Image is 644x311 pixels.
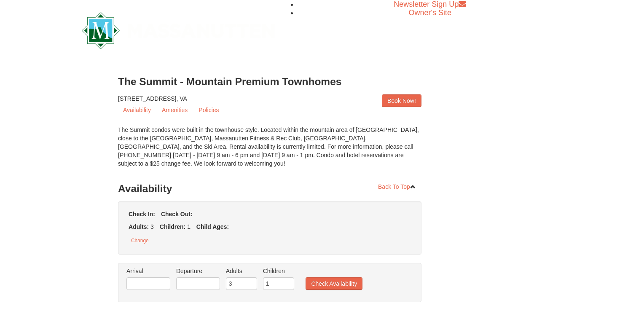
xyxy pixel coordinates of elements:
[118,73,526,90] h3: The Summit - Mountain Premium Townhomes
[157,104,193,116] a: Amenities
[193,104,224,116] a: Policies
[129,211,155,217] strong: Check In:
[118,180,421,197] h3: Availability
[373,180,421,193] a: Back To Top
[187,223,191,230] span: 1
[176,267,220,275] label: Departure
[126,235,153,246] button: Change
[263,267,294,275] label: Children
[226,267,257,275] label: Adults
[118,104,156,116] a: Availability
[409,8,451,17] a: Owner's Site
[161,211,193,217] strong: Check Out:
[196,223,229,230] strong: Child Ages:
[150,223,154,230] span: 3
[160,223,185,230] strong: Children:
[382,94,421,107] a: Book Now!
[118,126,421,176] div: The Summit condos were built in the townhouse style. Located within the mountain area of [GEOGRAP...
[82,12,275,49] img: Massanutten Resort Logo
[82,19,275,39] a: Massanutten Resort
[129,223,149,230] strong: Adults:
[126,267,170,275] label: Arrival
[306,277,362,290] button: Check Availability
